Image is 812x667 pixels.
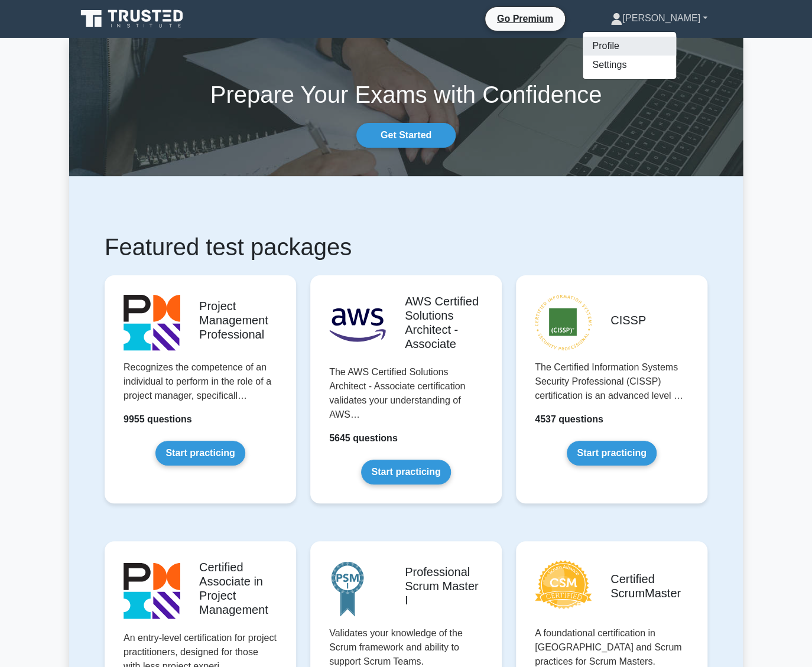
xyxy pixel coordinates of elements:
a: Start practicing [361,460,450,484]
a: Start practicing [155,441,245,466]
a: Settings [583,56,676,74]
a: Start practicing [567,441,656,466]
ul: [PERSON_NAME] [582,31,677,80]
h1: Featured test packages [105,233,707,261]
a: Get Started [356,123,456,148]
a: [PERSON_NAME] [582,6,736,30]
a: Profile [583,37,676,56]
a: Go Premium [490,11,560,26]
h1: Prepare Your Exams with Confidence [69,80,743,109]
